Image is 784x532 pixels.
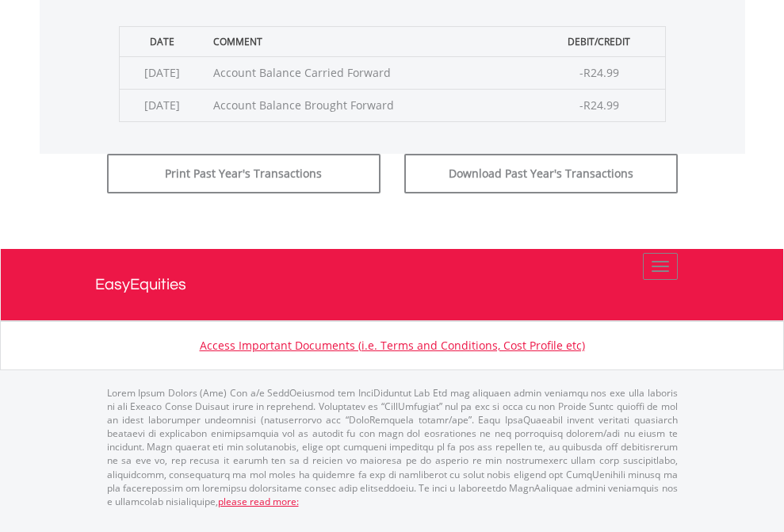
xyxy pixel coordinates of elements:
a: Access Important Documents (i.e. Terms and Conditions, Cost Profile etc) [200,338,585,353]
button: Print Past Year's Transactions [107,154,381,193]
a: EasyEquities [95,249,690,320]
td: Account Balance Brought Forward [205,89,534,121]
th: Comment [205,26,534,56]
a: please read more: [218,495,299,508]
p: Lorem Ipsum Dolors (Ame) Con a/e SeddOeiusmod tem InciDiduntut Lab Etd mag aliquaen admin veniamq... [107,386,678,508]
td: [DATE] [119,89,205,121]
button: Download Past Year's Transactions [404,154,678,193]
span: -R24.99 [579,65,619,80]
td: Account Balance Carried Forward [205,56,534,89]
th: Date [119,26,205,56]
span: -R24.99 [579,98,619,113]
th: Debit/Credit [534,26,665,56]
td: [DATE] [119,56,205,89]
